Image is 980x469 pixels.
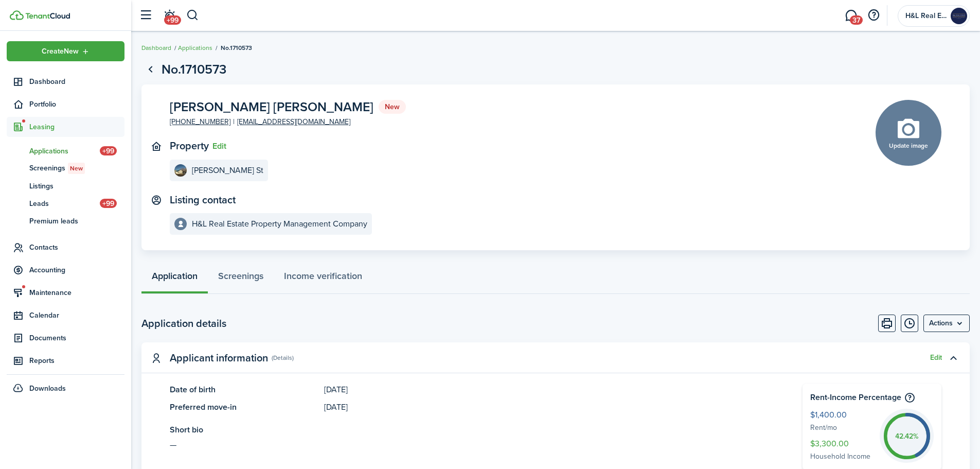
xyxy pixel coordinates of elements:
[379,100,406,114] status: New
[170,116,230,127] a: [PHONE_NUMBER]
[876,100,941,166] button: Update image
[170,401,319,413] panel-main-title: Preferred move-in
[208,263,274,294] a: Screenings
[70,164,83,173] span: New
[7,351,124,371] a: Reports
[192,166,263,175] e-details-info-title: [PERSON_NAME] St
[930,354,942,362] button: Edit
[7,195,124,212] a: Leads+99
[10,10,24,20] img: TenantCloud
[141,43,171,53] a: Dashboard
[810,438,875,451] span: $3,300.00
[29,287,124,298] span: Maintenance
[29,383,66,394] span: Downloads
[7,72,124,92] a: Dashboard
[7,142,124,160] a: Applications+99
[901,315,918,332] button: Timeline
[7,160,124,177] a: ScreeningsNew
[810,391,934,404] h4: Rent-Income Percentage
[7,41,124,61] button: Open menu
[178,43,212,53] a: Applications
[272,353,294,362] panel-main-subtitle: (Details)
[29,121,124,132] span: Leasing
[174,164,187,177] img: Paul Clark St
[29,99,124,110] span: Portfolio
[923,315,970,332] button: Open menu
[42,48,79,55] span: Create New
[850,15,863,25] span: 37
[25,13,70,19] img: TenantCloud
[159,3,179,29] a: Notifications
[170,140,209,152] text-item: Property
[29,333,124,343] span: Documents
[212,142,226,151] button: Edit
[29,163,124,174] span: Screenings
[141,61,159,78] a: Go back
[945,349,962,367] button: Toggle accordion
[170,352,268,364] panel-main-title: Applicant information
[923,315,970,332] menu-btn: Actions
[7,212,124,230] a: Premium leads
[274,263,372,294] a: Income verification
[29,76,124,87] span: Dashboard
[237,116,350,127] a: [EMAIL_ADDRESS][DOMAIN_NAME]
[170,439,772,451] see-more: —
[29,181,124,192] span: Listings
[810,451,875,463] span: Household Income
[324,401,772,413] panel-main-description: [DATE]
[170,100,373,113] span: [PERSON_NAME] [PERSON_NAME]
[100,146,117,155] span: +99
[186,7,199,24] button: Search
[29,216,124,227] span: Premium leads
[29,242,124,253] span: Contacts
[29,355,124,366] span: Reports
[810,422,875,434] span: Rent/mo
[170,424,772,436] panel-main-title: Short bio
[29,198,100,209] span: Leads
[221,43,252,53] span: No.1710573
[905,12,947,20] span: H&L Real Estate Property Management Company
[865,7,882,24] button: Open resource center
[170,194,236,206] text-item: Listing contact
[810,409,875,422] span: $1,400.00
[141,316,226,331] h2: Application details
[841,3,861,29] a: Messaging
[29,146,100,157] span: Applications
[170,384,319,396] panel-main-title: Date of birth
[100,199,117,208] span: +99
[136,6,155,25] button: Open sidebar
[162,60,226,79] h1: No.1710573
[192,219,367,229] e-details-info-title: H&L Real Estate Property Management Company
[878,315,896,332] button: Print
[29,310,124,321] span: Calendar
[164,15,181,25] span: +99
[7,177,124,195] a: Listings
[29,265,124,275] span: Accounting
[324,384,772,396] panel-main-description: [DATE]
[951,8,967,24] img: H&L Real Estate Property Management Company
